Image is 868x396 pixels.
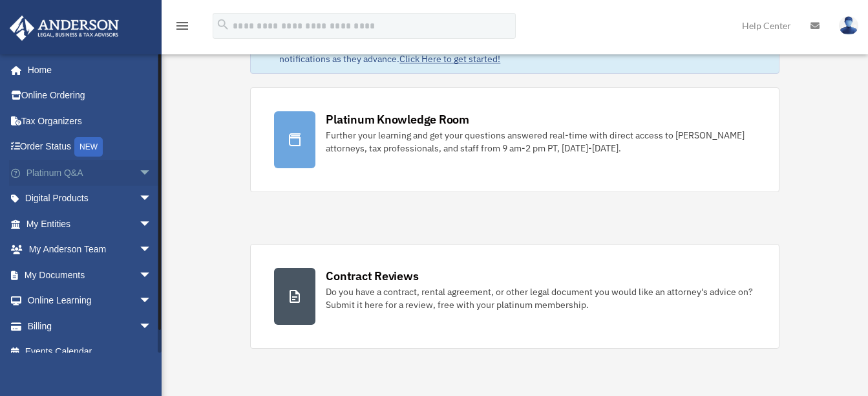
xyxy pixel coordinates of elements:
i: menu [175,18,190,34]
span: arrow_drop_down [139,262,165,289]
a: My Documentsarrow_drop_down [9,262,171,288]
span: arrow_drop_down [139,313,165,340]
span: arrow_drop_down [139,211,165,237]
div: Contract Reviews [326,268,418,284]
div: Further your learning and get your questions answered real-time with direct access to [PERSON_NAM... [326,129,755,155]
a: Contract Reviews Do you have a contract, rental agreement, or other legal document you would like... [250,244,779,349]
a: Billingarrow_drop_down [9,313,171,339]
a: Home [9,57,165,83]
a: My Entitiesarrow_drop_down [9,211,171,237]
a: Tax Organizers [9,108,171,134]
a: Click Here to get started! [399,53,500,65]
a: Events Calendar [9,339,171,365]
div: NEW [74,137,103,157]
span: arrow_drop_down [139,237,165,263]
div: Do you have a contract, rental agreement, or other legal document you would like an attorney's ad... [326,285,755,311]
img: User Pic [839,16,858,35]
a: My Anderson Teamarrow_drop_down [9,237,171,263]
img: Anderson Advisors Platinum Portal [6,16,123,41]
span: arrow_drop_down [139,288,165,314]
a: menu [175,23,190,34]
span: arrow_drop_down [139,186,165,212]
a: Platinum Knowledge Room Further your learning and get your questions answered real-time with dire... [250,87,779,192]
i: search [216,17,230,32]
a: Platinum Q&Aarrow_drop_down [9,160,171,186]
a: Online Learningarrow_drop_down [9,288,171,314]
a: Online Ordering [9,83,171,109]
span: arrow_drop_down [139,160,165,186]
div: Platinum Knowledge Room [326,111,469,127]
a: Digital Productsarrow_drop_down [9,186,171,212]
a: Order StatusNEW [9,134,171,160]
